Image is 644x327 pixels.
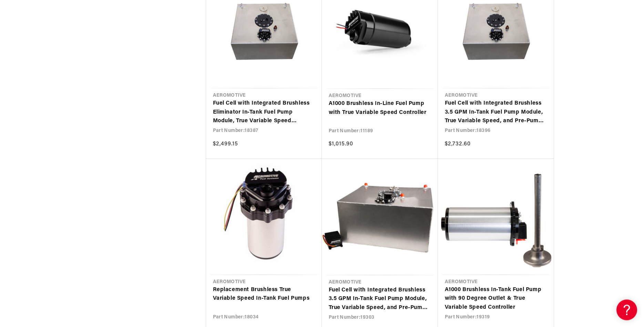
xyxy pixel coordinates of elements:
a: A1000 Brushless In-Line Fuel Pump with True Variable Speed Controller [329,99,431,117]
a: A1000 Brushless In-Tank Fuel Pump with 90 Degree Outlet & True Variable Speed Controller [445,286,547,312]
a: Fuel Cell with Integrated Brushless Eliminator In-Tank Fuel Pump Module, True Variable Speed Cont... [213,99,315,126]
a: Fuel Cell with Integrated Brushless 3.5 GPM In-Tank Fuel Pump Module, True Variable Speed, and Pr... [445,99,547,126]
a: Fuel Cell with Integrated Brushless 3.5 GPM In-Tank Fuel Pump Module, True Variable Speed, and Pr... [329,286,431,312]
a: Replacement Brushless True Variable Speed In-Tank Fuel Pumps [213,286,315,303]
